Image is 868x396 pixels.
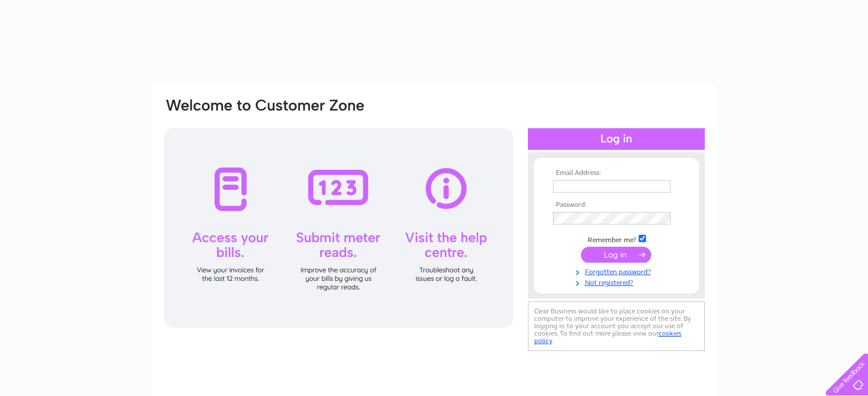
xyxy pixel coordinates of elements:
td: Remember me? [550,233,683,244]
input: Submit [581,247,651,263]
div: Clear Business would like to place cookies on your computer to improve your experience of the sit... [528,301,705,351]
th: Password: [550,201,683,209]
th: Email Address: [550,169,683,177]
a: Not registered? [553,276,683,287]
a: Forgotten password? [553,266,683,276]
a: cookies policy [534,329,681,345]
